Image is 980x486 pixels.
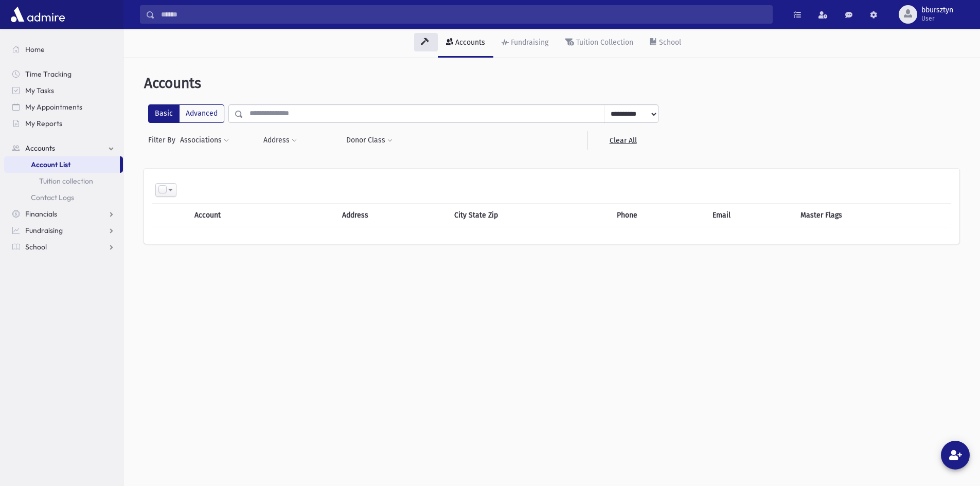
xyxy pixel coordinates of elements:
th: Phone [611,204,706,227]
a: My Tasks [4,82,123,99]
span: Contact Logs [31,193,74,202]
span: User [921,14,953,23]
a: Account List [4,156,120,173]
span: My Appointments [25,102,82,112]
button: Donor Class [346,131,393,150]
a: Accounts [4,140,123,156]
button: Address [263,131,297,150]
th: Master Flags [794,204,951,227]
span: Accounts [25,143,55,153]
a: My Reports [4,115,123,132]
label: Basic [148,104,180,123]
div: Fundraising [509,38,548,47]
img: AdmirePro [8,4,67,25]
a: Tuition collection [4,173,123,189]
input: Search [155,5,772,24]
span: Account List [31,160,70,169]
div: Tuition Collection [574,38,633,47]
div: Accounts [453,38,485,47]
a: Home [4,41,123,58]
a: My Appointments [4,99,123,115]
a: Time Tracking [4,66,123,82]
a: School [4,239,123,255]
span: Filter By [148,135,180,146]
span: My Reports [25,119,62,128]
a: Accounts [438,29,493,58]
th: Account [188,204,300,227]
span: Fundraising [25,226,63,235]
a: School [642,29,689,58]
a: Clear All [587,131,658,150]
label: Advanced [179,104,224,123]
th: Address [336,204,448,227]
th: Email [706,204,794,227]
div: School [657,38,681,47]
th: City State Zip [448,204,611,227]
button: Associations [180,131,229,150]
span: Accounts [144,75,201,92]
div: FilterModes [148,104,224,123]
span: Time Tracking [25,69,72,79]
a: Fundraising [4,222,123,239]
span: School [25,242,47,251]
span: bbursztyn [921,6,953,14]
span: Financials [25,209,57,219]
span: My Tasks [25,86,54,95]
span: Home [25,45,45,54]
a: Tuition Collection [557,29,642,58]
a: Contact Logs [4,189,123,206]
a: Financials [4,206,123,222]
a: Fundraising [493,29,557,58]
